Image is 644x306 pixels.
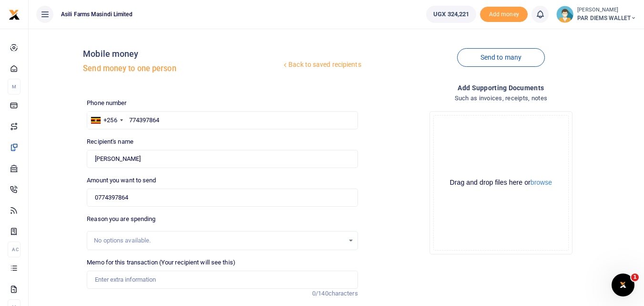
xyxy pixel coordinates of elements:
[366,83,636,93] h4: Add supporting Documents
[422,6,480,23] li: Wallet ballance
[83,64,281,74] h5: Send money to one person
[87,111,358,129] input: Enter phone number
[87,176,156,185] label: Amount you want to send
[87,150,358,168] input: Loading name...
[87,137,133,147] label: Recipient's name
[87,214,155,224] label: Reason you are spending
[426,6,476,23] a: UGX 324,221
[8,79,20,95] li: M
[9,9,20,21] img: logo-small
[87,189,358,207] input: UGX
[556,6,573,23] img: profile-user
[94,236,344,245] div: No options available.
[631,274,639,281] span: 1
[366,93,636,104] h4: Such as invoices, receipts, notes
[281,56,362,74] a: Back to saved recipients
[577,14,636,22] span: PAR DIEMS WALLET
[577,6,636,14] small: [PERSON_NAME]
[612,274,634,296] iframe: Intercom live chat
[87,258,235,267] label: Memo for this transaction (Your recipient will see this)
[87,112,125,129] div: Uganda: +256
[433,10,469,19] span: UGX 324,221
[103,116,117,125] div: +256
[312,290,328,297] span: 0/140
[8,242,20,257] li: Ac
[9,11,20,18] a: logo-small logo-large logo-large
[87,98,126,108] label: Phone number
[328,290,358,297] span: characters
[457,48,545,67] a: Send to many
[480,7,528,22] li: Toup your wallet
[531,179,552,186] button: browse
[434,178,568,187] div: Drag and drop files here or
[83,49,281,59] h4: Mobile money
[87,271,358,289] input: Enter extra information
[480,10,528,17] a: Add money
[57,10,136,19] span: Asili Farms Masindi Limited
[556,6,636,23] a: profile-user [PERSON_NAME] PAR DIEMS WALLET
[429,111,572,254] div: File Uploader
[480,7,528,22] span: Add money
